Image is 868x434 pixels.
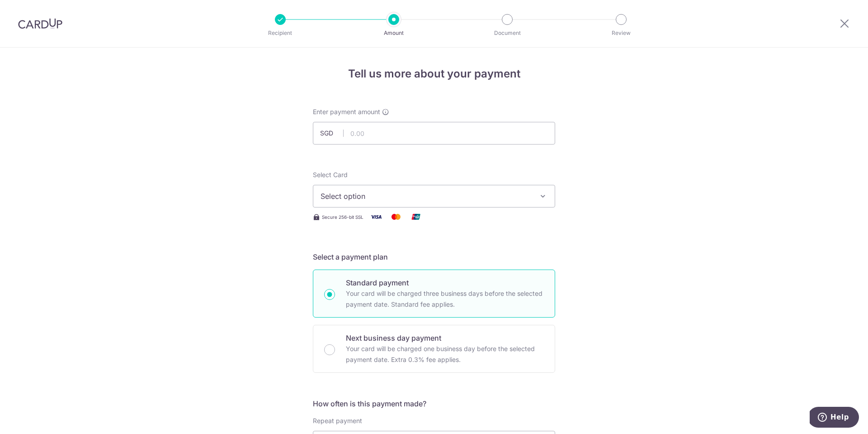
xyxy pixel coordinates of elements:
[474,29,541,38] p: Document
[313,416,362,425] label: Repeat payment
[247,29,314,38] p: Recipient
[313,398,555,409] h5: How often is this payment made?
[407,211,425,222] img: Union Pay
[313,66,555,82] h4: Tell us more about your payment
[588,29,655,38] p: Review
[322,213,363,221] span: Secure 256-bit SSL
[313,185,555,207] button: Select option
[346,277,544,288] p: Standard payment
[346,333,544,343] p: Next business day payment
[18,18,62,29] img: CardUp
[320,129,344,138] span: SGD
[313,171,348,178] span: translation missing: en.payables.payment_networks.credit_card.summary.labels.select_card
[346,343,544,365] p: Your card will be charged one business day before the selected payment date. Extra 0.3% fee applies.
[313,122,555,145] input: 0.00
[313,251,555,262] h5: Select a payment plan
[321,191,531,202] span: Select option
[367,211,385,222] img: Visa
[360,29,427,38] p: Amount
[346,288,544,310] p: Your card will be charged three business days before the selected payment date. Standard fee appl...
[810,407,859,429] iframe: Opens a widget where you can find more information
[387,211,405,222] img: Mastercard
[313,107,380,116] span: Enter payment amount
